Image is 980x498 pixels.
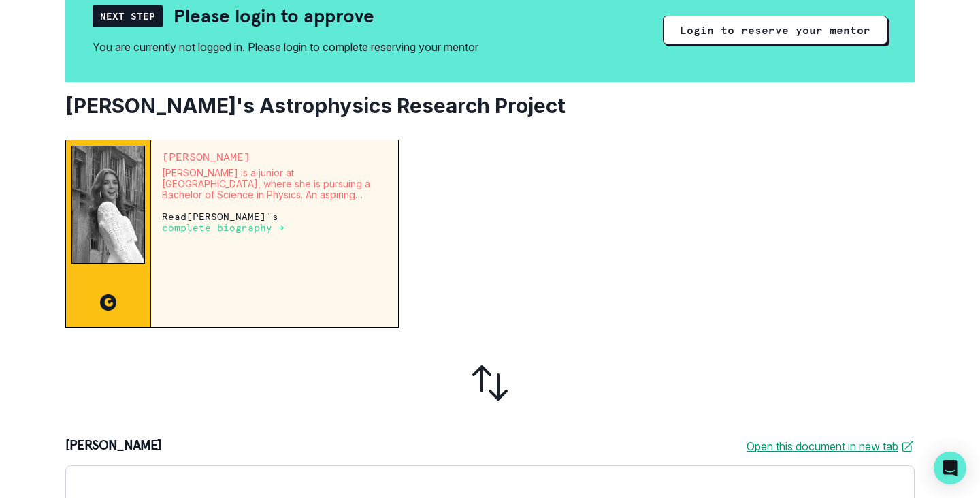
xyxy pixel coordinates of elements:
[93,39,478,55] div: You are currently not logged in. Please login to complete reserving your mentor
[93,5,163,27] div: Next Step
[162,222,284,233] p: complete biography →
[100,294,116,311] img: CC image
[162,221,284,233] a: complete biography →
[162,211,387,233] p: Read [PERSON_NAME] 's
[162,151,387,162] p: [PERSON_NAME]
[747,438,915,454] a: Open this document in new tab
[71,146,145,264] img: Mentor Image
[663,16,887,44] button: Login to reserve your mentor
[174,4,374,28] h2: Please login to approve
[162,168,387,200] p: [PERSON_NAME] is a junior at [GEOGRAPHIC_DATA], where she is pursuing a Bachelor of Science in Ph...
[65,93,915,118] h2: [PERSON_NAME]'s Astrophysics Research Project
[934,452,966,484] div: Open Intercom Messenger
[65,438,162,454] p: [PERSON_NAME]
